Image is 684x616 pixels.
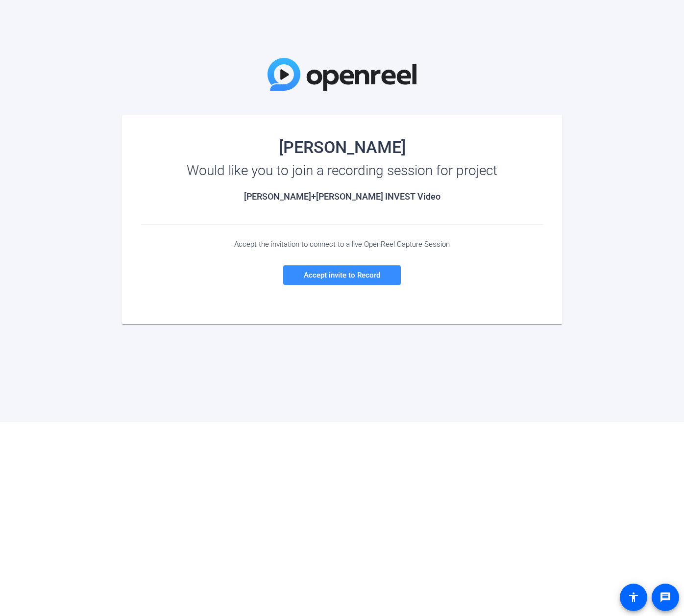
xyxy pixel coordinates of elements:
[141,163,543,179] div: Would like you to join a recording session for project
[268,58,416,91] img: OpenReel Logo
[660,591,671,603] mat-icon: message
[628,591,639,603] mat-icon: accessibility
[141,240,543,249] div: Accept the invitation to connect to a live OpenReel Capture Session
[283,265,401,285] a: Accept invite to Record
[141,139,543,155] div: [PERSON_NAME]
[304,271,380,280] span: Accept invite to Record
[141,191,543,202] h2: [PERSON_NAME]+[PERSON_NAME] INVEST Video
